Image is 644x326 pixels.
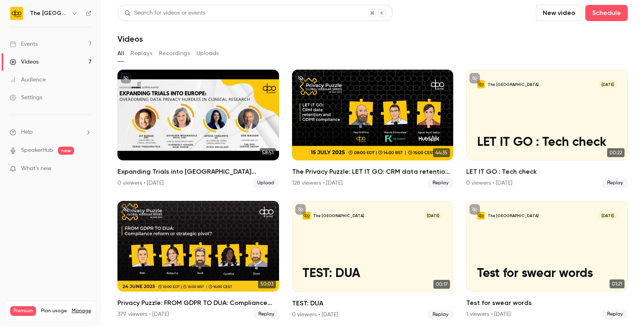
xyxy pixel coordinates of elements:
[292,298,454,308] h2: TEST: DUA
[10,306,36,316] span: Premium
[488,82,538,87] p: The [GEOGRAPHIC_DATA]
[292,311,338,319] div: 0 viewers • [DATE]
[292,70,454,188] a: 44:35The Privacy Puzzle: LET IT GO: CRM data retention and GDPR compliance128 viewers • [DATE]Replay
[598,80,617,88] span: [DATE]
[433,148,450,157] span: 44:35
[536,5,582,21] button: New video
[196,47,219,60] button: Uploads
[477,212,485,220] img: Test for swear words
[466,179,512,187] div: 0 viewers • [DATE]
[117,70,279,188] li: Expanding Trials into Europe Overcoming Data Privacy Hurdles in Clinical Research
[469,73,480,83] button: unpublished
[313,213,364,218] p: The [GEOGRAPHIC_DATA]
[21,164,51,173] span: What's new
[292,70,454,188] li: The Privacy Puzzle: LET IT GO: CRM data retention and GDPR compliance
[117,167,279,177] h2: Expanding Trials into [GEOGRAPHIC_DATA] Overcoming Data Privacy Hurdles in Clinical Research
[252,178,279,188] span: Upload
[117,47,124,60] button: All
[585,5,628,21] button: Schedule
[466,201,628,319] a: Test for swear wordsThe [GEOGRAPHIC_DATA][DATE]Test for swear words01:21Test for swear words1 vie...
[10,58,38,66] div: Videos
[117,5,628,321] section: Videos
[260,148,276,157] span: 58:51
[10,40,38,48] div: Events
[466,201,628,319] li: Test for swear words
[477,135,617,150] p: LET IT GO : Tech check
[10,7,23,20] img: The DPO Centre
[295,204,306,215] button: unpublished
[117,201,279,319] a: 50:03Privacy Puzzle: FROM GDPR TO DUA: Compliance reform or strategic pivot?379 viewers • [DATE]R...
[292,179,343,187] div: 128 viewers • [DATE]
[466,70,628,188] li: LET IT GO : Tech check
[602,309,628,319] span: Replay
[477,266,617,281] p: Test for swear words
[30,9,68,17] h6: The [GEOGRAPHIC_DATA]
[10,94,42,102] div: Settings
[428,178,453,188] span: Replay
[424,212,443,220] span: [DATE]
[303,266,443,281] p: TEST: DUA
[488,213,538,218] p: The [GEOGRAPHIC_DATA]
[607,148,625,157] span: 00:22
[21,128,33,136] span: Help
[258,279,276,288] span: 50:03
[41,308,67,314] span: Plan usage
[121,73,131,83] button: unpublished
[117,179,164,187] div: 0 viewers • [DATE]
[602,178,628,188] span: Replay
[117,310,169,318] div: 379 viewers • [DATE]
[72,308,91,314] a: Manage
[610,279,625,288] span: 01:21
[598,212,617,220] span: [DATE]
[10,128,92,136] li: help-dropdown-opener
[469,204,480,215] button: unpublished
[303,212,311,220] img: TEST: DUA
[428,310,453,320] span: Replay
[10,76,46,84] div: Audience
[117,70,279,188] a: 58:51Expanding Trials into [GEOGRAPHIC_DATA] Overcoming Data Privacy Hurdles in Clinical Research...
[292,201,454,319] li: TEST: DUA
[292,201,454,319] a: TEST: DUA The [GEOGRAPHIC_DATA][DATE]TEST: DUA00:17TEST: DUA0 viewers • [DATE]Replay
[159,47,190,60] button: Recordings
[117,34,143,44] h1: Videos
[466,298,628,308] h2: Test for swear words
[21,146,53,155] a: SpeakerHub
[477,80,485,88] img: LET IT GO : Tech check
[58,147,74,155] span: new
[130,47,152,60] button: Replays
[466,310,511,318] div: 1 viewers • [DATE]
[254,309,279,319] span: Replay
[466,70,628,188] a: LET IT GO : Tech check The [GEOGRAPHIC_DATA][DATE]LET IT GO : Tech check00:22LET IT GO : Tech che...
[117,201,279,319] li: Privacy Puzzle: FROM GDPR TO DUA: Compliance reform or strategic pivot?
[466,167,628,177] h2: LET IT GO : Tech check
[124,9,205,17] div: Search for videos or events
[117,298,279,308] h2: Privacy Puzzle: FROM GDPR TO DUA: Compliance reform or strategic pivot?
[292,167,454,177] h2: The Privacy Puzzle: LET IT GO: CRM data retention and GDPR compliance
[121,204,131,215] button: unpublished
[433,280,450,289] span: 00:17
[295,73,306,83] button: unpublished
